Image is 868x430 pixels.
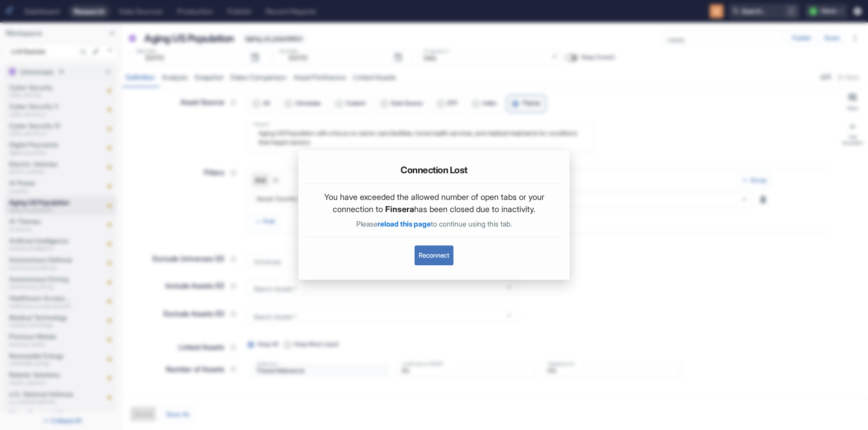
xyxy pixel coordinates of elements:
span: reload this page [377,220,431,228]
button: Reconnect [415,245,453,265]
p: You have exceeded the allowed number of open tabs or your connection to has been closed due to in... [313,191,555,215]
h5: Connection Lost [401,165,467,176]
p: Please to continue using this tab. [313,219,555,230]
span: Finsera [385,204,414,214]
